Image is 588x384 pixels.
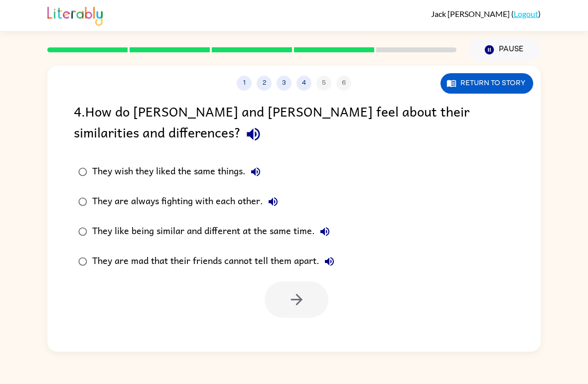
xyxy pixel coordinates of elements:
[92,222,335,242] div: They like being similar and different at the same time.
[441,73,533,94] button: Return to story
[257,76,272,91] button: 2
[246,162,266,182] button: They wish they liked the same things.
[319,252,339,271] button: They are mad that their friends cannot tell them apart.
[47,4,103,26] img: Literably
[92,252,339,271] div: They are mad that their friends cannot tell them apart.
[431,9,541,18] div: ( )
[315,222,335,242] button: They like being similar and different at the same time.
[431,9,511,18] span: Jack [PERSON_NAME]
[92,192,283,212] div: They are always fighting with each other.
[263,192,283,212] button: They are always fighting with each other.
[74,101,514,147] div: 4 . How do [PERSON_NAME] and [PERSON_NAME] feel about their similarities and differences?
[296,76,311,91] button: 4
[514,9,538,18] a: Logout
[468,38,541,61] button: Pause
[237,76,252,91] button: 1
[277,76,292,91] button: 3
[92,162,266,182] div: They wish they liked the same things.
